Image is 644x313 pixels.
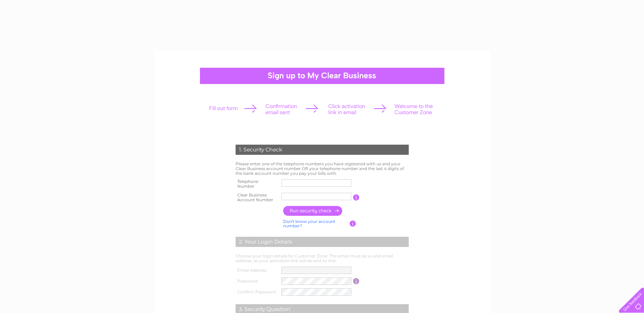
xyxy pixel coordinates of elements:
[234,160,410,177] td: Please enter one of the telephone numbers you have registered with us and your Clear Business acc...
[234,276,280,287] th: Password
[234,191,280,204] th: Clear Business Account Number
[353,278,360,284] input: Information
[236,237,409,247] div: 2. Your Login Details
[234,265,280,276] th: Email Address
[283,219,335,229] a: Don't know your account number?
[236,145,409,155] div: 1. Security Check
[234,287,280,297] th: Confirm Password
[234,252,410,265] td: Choose your login details for Customer Zone. The email must be a valid email address, as your act...
[350,221,356,227] input: Information
[234,177,280,191] th: Telephone Number
[353,194,360,201] input: Information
